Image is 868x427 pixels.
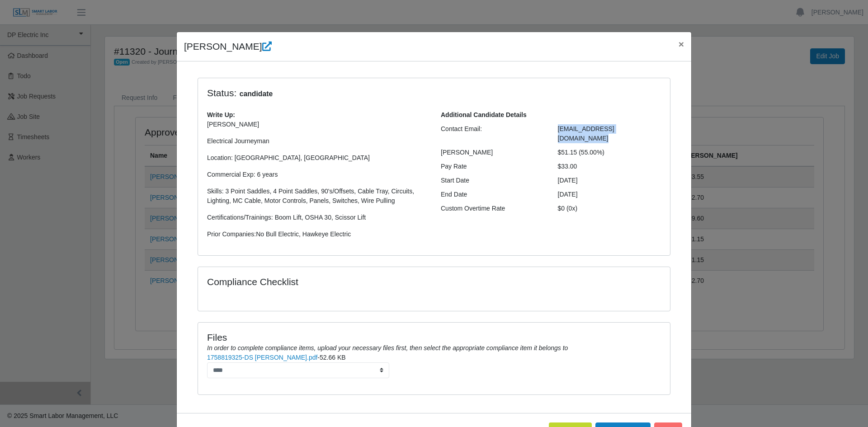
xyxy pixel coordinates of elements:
i: In order to complete compliance items, upload your necessary files first, then select the appropr... [207,344,568,352]
p: Commercial Exp: 6 years [207,170,427,179]
p: Prior Companies: [207,230,427,239]
h4: Compliance Checklist [207,276,505,287]
div: [PERSON_NAME] [434,148,551,157]
span: No Bull Electric, Hawkeye Electric [256,230,351,238]
div: $51.15 (55.00%) [551,148,668,157]
p: Certifications/Trainings: Boom Lift, OSHA 30, Scissor Lift [207,213,427,222]
p: Electrical Journeyman [207,136,427,146]
b: Write Up: [207,111,235,118]
p: Location: [GEOGRAPHIC_DATA], [GEOGRAPHIC_DATA] [207,153,427,163]
span: candidate [236,89,275,99]
div: [DATE] [551,176,668,185]
h4: Status: [207,87,544,99]
p: [PERSON_NAME] [207,120,427,129]
a: 1758819325-DS [PERSON_NAME].pdf [207,354,317,361]
span: [DATE] [558,191,578,198]
span: 52.66 KB [320,354,346,361]
span: × [679,39,684,49]
div: End Date [434,190,551,199]
h4: Files [207,332,661,343]
span: $0 (0x) [558,205,578,212]
div: $33.00 [551,162,668,171]
div: Pay Rate [434,162,551,171]
b: Additional Candidate Details [441,111,527,118]
li: - [207,353,661,378]
div: Contact Email: [434,124,551,143]
div: Custom Overtime Rate [434,204,551,213]
div: Start Date [434,176,551,185]
span: [EMAIL_ADDRESS][DOMAIN_NAME] [558,125,614,142]
h4: [PERSON_NAME] [184,39,272,54]
button: Close [671,32,691,56]
p: Skills: 3 Point Saddles, 4 Point Saddles, 90's/Offsets, Cable Tray, Circuits, Lighting, MC Cable,... [207,187,427,206]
